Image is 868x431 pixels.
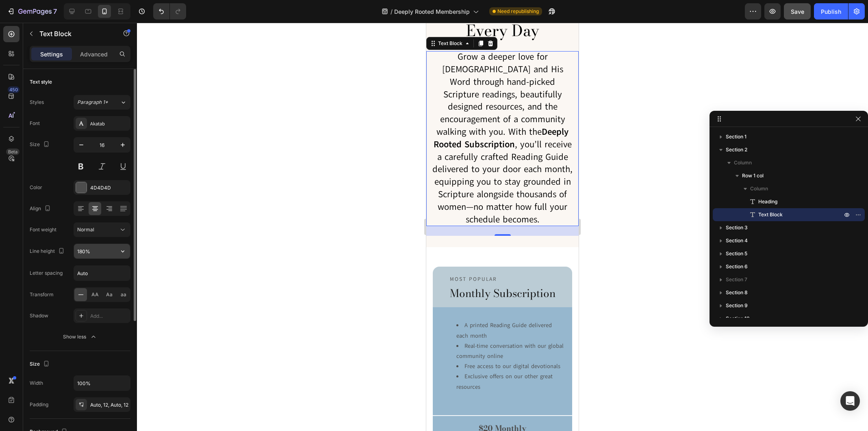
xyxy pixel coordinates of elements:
[30,359,51,370] div: Size
[791,8,804,15] span: Save
[30,99,44,106] div: Styles
[30,139,51,150] div: Size
[391,7,393,16] span: /
[74,95,130,110] button: Paragraph 1*
[30,291,54,298] div: Transform
[153,3,186,19] div: Undo/Redo
[74,376,130,390] input: Auto
[8,86,20,93] div: 450
[77,99,108,106] span: Paragraph 1*
[6,149,20,155] div: Beta
[90,401,128,409] div: Auto, 12, Auto, 12
[77,226,94,233] span: Normal
[30,203,52,214] div: Align
[53,6,57,16] p: 7
[840,391,860,411] div: Open Intercom Messenger
[784,3,811,19] button: Save
[30,330,130,344] button: Show less
[63,333,98,341] div: Show less
[30,379,43,387] div: Width
[3,3,61,19] button: 7
[40,50,63,58] p: Settings
[90,184,128,192] div: 4D4D4D
[30,184,42,191] div: Color
[497,8,539,15] span: Need republishing
[74,244,130,259] input: Auto
[30,246,66,257] div: Line height
[121,291,126,298] span: aa
[758,198,777,206] span: Heading
[30,120,40,127] div: Font
[91,291,99,298] span: AA
[30,269,63,277] div: Letter spacing
[726,263,748,271] span: Section 6
[30,401,48,408] div: Padding
[821,7,841,16] div: Publish
[30,78,52,86] div: Text style
[726,315,750,323] span: Section 10
[734,159,752,167] span: Column
[90,120,128,127] div: Akatab
[758,211,783,219] span: Text Block
[726,146,747,154] span: Section 2
[726,133,746,141] span: Section 1
[39,29,108,39] p: Text Block
[726,276,747,284] span: Section 7
[814,3,848,19] button: Publish
[394,7,470,16] span: Deeply Rooted Membership
[750,185,768,193] span: Column
[726,250,747,258] span: Section 5
[30,226,56,233] div: Font weight
[426,23,579,431] iframe: Design area
[726,237,748,245] span: Section 4
[726,302,748,310] span: Section 9
[742,172,764,180] span: Row 1 col
[30,312,48,319] div: Shadow
[106,291,113,298] span: Aa
[90,312,128,320] div: Add...
[74,266,130,280] input: Auto
[52,400,100,412] strong: $20 Monthly
[80,50,108,58] p: Advanced
[726,224,748,232] span: Section 3
[74,222,130,237] button: Normal
[726,289,748,297] span: Section 8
